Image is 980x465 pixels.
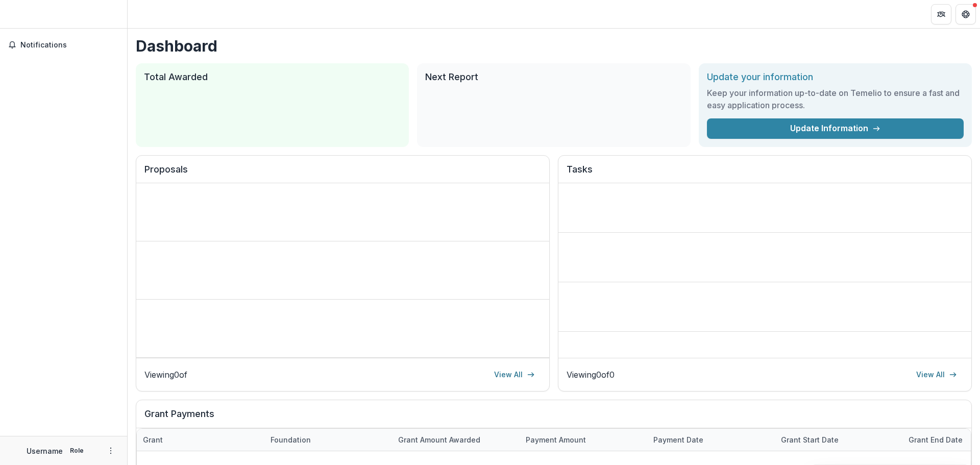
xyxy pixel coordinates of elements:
[488,366,541,383] a: View All
[955,4,976,25] button: Get Help
[144,408,963,428] h2: Grant Payments
[567,164,963,183] h2: Tasks
[144,369,187,381] p: Viewing 0 of
[707,118,964,139] a: Update Information
[20,41,119,50] span: Notifications
[144,164,541,183] h2: Proposals
[931,4,951,25] button: Partners
[707,71,964,83] h2: Update your information
[910,366,963,383] a: View All
[105,445,117,457] button: More
[144,71,401,83] h2: Total Awarded
[425,71,682,83] h2: Next Report
[27,446,63,456] p: Username
[4,37,123,53] button: Notifications
[567,369,615,381] p: Viewing 0 of 0
[707,87,964,111] h3: Keep your information up-to-date on Temelio to ensure a fast and easy application process.
[67,446,87,455] p: Role
[136,37,972,55] h1: Dashboard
